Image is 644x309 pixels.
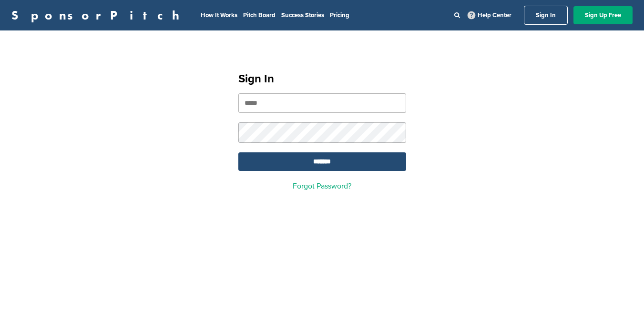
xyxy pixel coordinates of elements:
[281,11,324,19] a: Success Stories
[243,11,276,19] a: Pitch Board
[330,11,349,19] a: Pricing
[524,6,568,25] a: Sign In
[238,70,406,88] h1: Sign In
[201,11,237,19] a: How It Works
[466,10,513,21] a: Help Center
[11,9,185,21] a: SponsorPitch
[293,181,351,191] a: Forgot Password?
[573,6,633,24] a: Sign Up Free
